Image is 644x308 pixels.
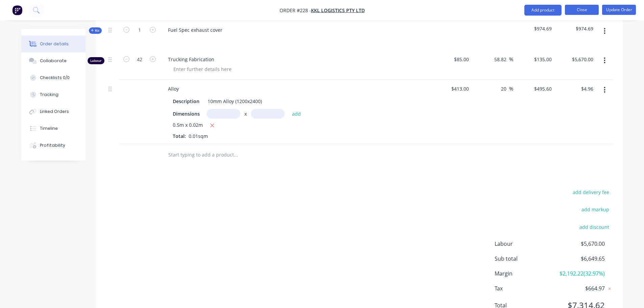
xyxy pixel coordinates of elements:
button: Order details [21,35,86,52]
span: 0.01sqm [186,133,211,139]
span: Tax [495,284,555,292]
div: Labour [88,57,104,64]
div: Profitability [40,142,65,148]
button: add discount [576,222,613,231]
button: Close [565,5,599,15]
div: Collaborate [40,58,67,64]
button: add markup [578,205,613,214]
button: add delivery fee [569,188,613,197]
button: Linked Orders [21,103,86,120]
span: 0.5m x 0.02m [173,121,203,130]
button: add [289,109,305,118]
button: Update Order [602,5,636,15]
div: Order details [40,41,69,47]
div: 10mm Alloy (1200x2400) [205,96,265,106]
span: $6,649.65 [554,255,604,263]
span: $2,192.22 ( 32.97 %) [554,269,604,278]
a: KKL Logistics Pty Ltd [311,7,365,14]
div: Tracking [40,92,58,98]
span: Dimensions [173,110,200,117]
span: Total: [173,133,186,139]
span: Kit [91,28,100,33]
div: Fuel Spec exhaust cover [163,25,228,35]
div: Timeline [40,125,58,132]
button: Profitability [21,137,86,154]
button: Tracking [21,86,86,103]
button: Add product [524,5,562,16]
div: Description [170,96,202,106]
span: Sub total [495,255,555,263]
span: Labour [495,240,555,248]
span: $5,670.00 [554,240,604,248]
button: Checklists 0/0 [21,69,86,86]
span: Order #228 - [280,7,311,14]
input: Start typing to add a product... [168,148,303,162]
span: % [509,55,513,63]
span: Margin [495,269,555,278]
div: Alloy [163,84,184,94]
img: Factory [12,5,22,15]
div: Checklists 0/0 [40,75,70,81]
div: Kit [89,27,102,34]
button: Collaborate [21,52,86,69]
span: Trucking Fabrication [168,56,428,63]
span: $974.69 [557,25,593,32]
span: $664.97 [554,284,604,292]
span: $974.69 [516,25,552,32]
div: Linked Orders [40,109,69,115]
span: % [509,85,513,93]
button: Timeline [21,120,86,137]
span: x [244,110,247,117]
